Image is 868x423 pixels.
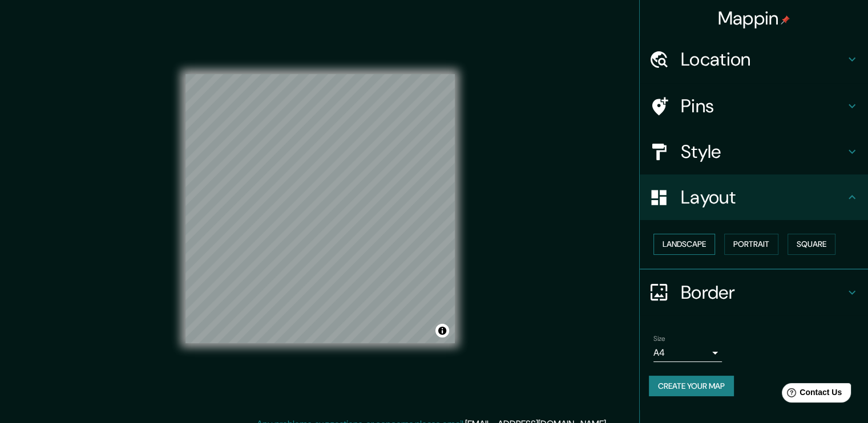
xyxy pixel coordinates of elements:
h4: Border [681,281,845,304]
button: Square [788,234,835,255]
iframe: Help widget launcher [766,379,855,410]
div: Layout [640,174,868,220]
h4: Style [681,140,845,163]
div: Location [640,36,868,82]
h4: Location [681,48,845,71]
div: Style [640,129,868,174]
button: Portrait [724,234,778,255]
button: Landscape [653,234,715,255]
h4: Pins [681,95,845,117]
button: Toggle attribution [435,324,449,337]
canvas: Map [185,74,455,343]
div: Border [640,270,868,315]
img: pin-icon.png [781,15,790,25]
button: Create your map [649,376,734,397]
h4: Layout [681,186,845,209]
div: Pins [640,83,868,129]
label: Size [653,333,665,343]
h4: Mappin [718,7,790,30]
div: A4 [653,344,722,362]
